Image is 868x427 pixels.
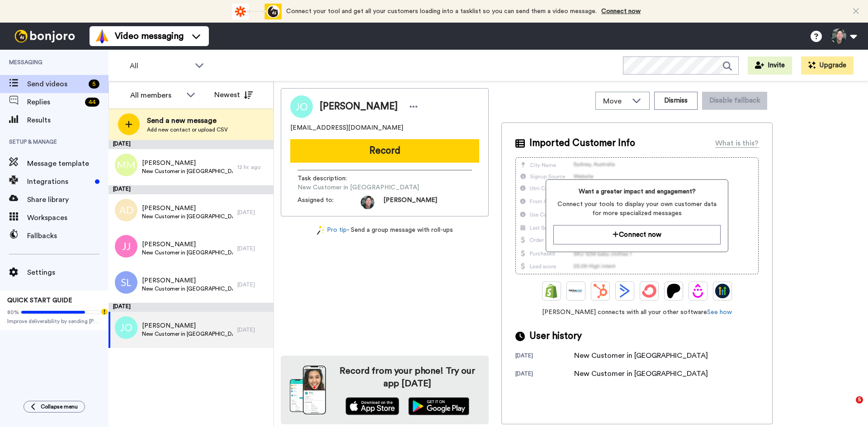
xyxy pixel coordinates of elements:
div: All members [130,90,182,101]
div: [DATE] [237,281,269,288]
span: [EMAIL_ADDRESS][DOMAIN_NAME] [290,123,403,132]
span: [PERSON_NAME] [142,204,233,213]
span: User history [529,329,582,343]
span: Move [603,96,627,107]
span: Results [27,115,108,126]
span: Workspaces [27,212,108,223]
span: Settings [27,267,108,278]
div: animation [232,4,282,19]
div: [DATE] [515,370,574,379]
a: Pro tip [317,225,347,235]
img: ad.png [115,199,137,221]
img: sl.png [115,271,137,294]
span: Send a new message [147,115,228,126]
img: jj.png [115,235,137,258]
img: Drip [691,284,705,298]
span: [PERSON_NAME] [142,321,233,330]
span: Imported Customer Info [529,136,635,150]
img: 57205295-f2b3-4b88-9108-b157d8500dbc-1599912217.jpg [361,196,374,209]
div: [DATE] [108,140,274,149]
img: download [290,366,326,414]
span: All [130,61,190,71]
button: Newest [208,86,259,104]
span: Integrations [27,176,91,187]
div: 5 [89,80,99,89]
span: Replies [27,97,81,108]
div: 44 [85,98,99,107]
img: playstore [408,397,469,415]
div: [DATE] [237,326,269,333]
span: 5 [856,396,863,404]
div: [DATE] [237,209,269,216]
span: New Customer in [GEOGRAPHIC_DATA] [142,168,233,175]
span: [PERSON_NAME] [142,240,233,249]
img: mm.png [115,154,137,176]
span: New Customer in [GEOGRAPHIC_DATA] [142,249,233,256]
img: Image of Jesus Olave [290,95,313,118]
iframe: Intercom live chat [837,396,859,418]
span: Send videos [27,79,85,89]
span: Connect your tools to display your own customer data for more specialized messages [553,200,720,218]
div: [DATE] [108,185,274,194]
div: [DATE] [237,245,269,252]
span: Message template [27,158,108,169]
button: Connect now [553,225,720,244]
a: Connect now [601,8,641,14]
span: Add new contact or upload CSV [147,126,228,133]
img: jo.png [115,316,137,339]
img: magic-wand.svg [317,225,325,235]
span: New Customer in [GEOGRAPHIC_DATA] [142,330,233,338]
img: ActiveCampaign [618,284,632,298]
img: GoHighLevel [715,284,730,298]
span: [PERSON_NAME] [142,159,233,168]
span: Fallbacks [27,230,108,241]
div: New Customer in [GEOGRAPHIC_DATA] [574,368,708,379]
span: [PERSON_NAME] [320,100,398,113]
div: - Send a group message with roll-ups [281,225,489,235]
div: What is this? [715,138,759,149]
span: 80% [7,309,19,316]
img: ConvertKit [642,284,656,298]
span: [PERSON_NAME] connects with all your other software [515,308,759,317]
span: [PERSON_NAME] [142,276,233,285]
button: Invite [748,56,792,75]
img: appstore [345,397,399,415]
span: New Customer in [GEOGRAPHIC_DATA] [142,213,233,220]
h4: Record from your phone! Try our app [DATE] [335,365,480,390]
span: [PERSON_NAME] [383,196,437,209]
span: QUICK START GUIDE [7,297,72,304]
span: Collapse menu [41,403,78,410]
span: New Customer in [GEOGRAPHIC_DATA] [142,285,233,292]
span: Assigned to: [297,196,361,209]
div: [DATE] [515,352,574,361]
span: Task description : [297,174,361,183]
img: vm-color.svg [95,29,109,43]
img: bj-logo-header-white.svg [11,30,79,42]
span: Video messaging [115,30,184,42]
a: See how [707,309,732,315]
img: Ontraport [569,284,583,298]
div: [DATE] [108,303,274,312]
button: Upgrade [801,56,854,75]
img: Patreon [666,284,681,298]
span: Share library [27,194,108,205]
button: Dismiss [654,92,698,110]
div: Tooltip anchor [100,308,108,316]
div: New Customer in [GEOGRAPHIC_DATA] [574,350,708,361]
button: Collapse menu [24,401,85,413]
span: Improve deliverability by sending [PERSON_NAME]’s from your own email [7,318,101,325]
div: 12 hr. ago [237,164,269,171]
span: Want a greater impact and engagement? [553,187,720,196]
img: Hubspot [593,284,608,298]
span: Connect your tool and get all your customers loading into a tasklist so you can send them a video... [286,8,597,14]
img: Shopify [544,284,559,298]
button: Record [290,139,479,163]
button: Disable fallback [702,92,767,110]
span: New Customer in [GEOGRAPHIC_DATA] [297,183,419,192]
